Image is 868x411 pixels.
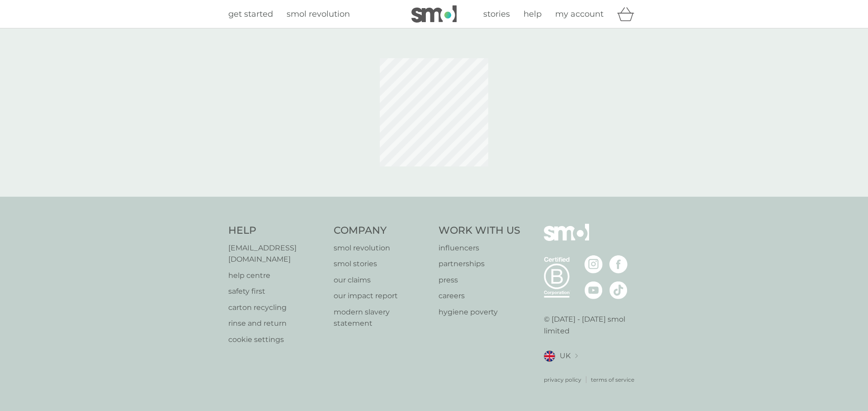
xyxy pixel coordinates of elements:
[334,274,430,286] a: our claims
[228,318,325,329] a: rinse and return
[483,8,510,21] a: stories
[228,242,325,265] a: [EMAIL_ADDRESS][DOMAIN_NAME]
[228,302,325,314] a: carton recycling
[439,242,520,254] a: influencers
[609,255,627,273] img: visit the smol Facebook page
[411,5,457,23] img: smol
[555,9,604,19] span: my account
[228,270,325,282] a: help centre
[334,290,430,302] a: our impact report
[439,274,520,286] a: press
[544,224,589,254] img: smol
[334,306,430,329] a: modern slavery statement
[585,281,603,299] img: visit the smol Youtube page
[544,351,555,362] img: UK flag
[439,258,520,270] a: partnerships
[334,242,430,254] a: smol revolution
[524,8,542,21] a: help
[228,9,273,19] span: get started
[287,9,350,19] span: smol revolution
[617,5,640,23] div: basket
[544,314,640,337] p: © [DATE] - [DATE] smol limited
[334,224,430,238] h4: Company
[287,8,350,21] a: smol revolution
[228,8,273,21] a: get started
[439,306,520,318] a: hygiene poverty
[439,224,520,238] h4: Work With Us
[575,354,578,359] img: select a new location
[439,290,520,302] a: careers
[228,334,325,346] a: cookie settings
[228,224,325,238] h4: Help
[591,375,634,384] a: terms of service
[555,8,604,21] a: my account
[544,375,581,384] a: privacy policy
[585,255,603,273] img: visit the smol Instagram page
[483,9,510,19] span: stories
[609,281,627,299] img: visit the smol Tiktok page
[228,286,325,297] a: safety first
[334,258,430,270] a: smol stories
[560,350,571,362] span: UK
[524,9,542,19] span: help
